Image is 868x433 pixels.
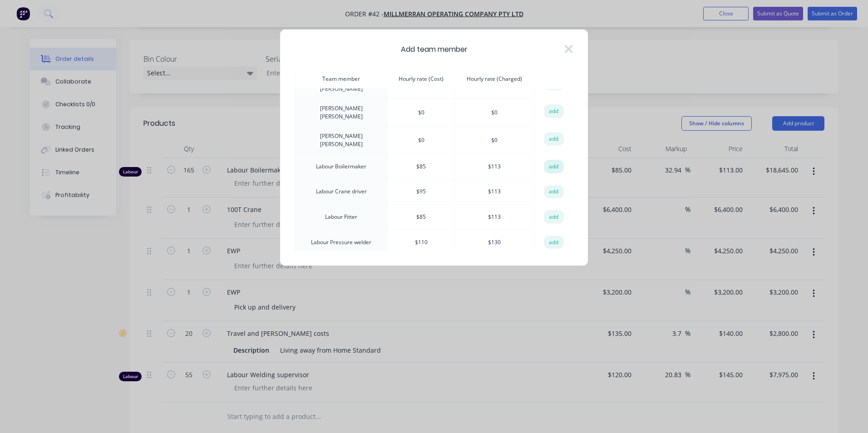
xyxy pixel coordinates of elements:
[454,154,534,179] td: $ 113
[388,98,454,126] td: $ 0
[388,69,454,89] th: Hourly rate (Cost)
[295,154,388,179] td: Labour Boilermaker
[544,104,564,118] button: add
[295,69,388,89] th: Team member
[454,230,534,255] td: $ 130
[544,210,564,224] button: add
[295,230,388,255] td: Labour Pressure welder
[295,204,388,230] td: Labour Fitter
[544,185,564,199] button: add
[454,126,534,154] td: $ 0
[401,44,468,55] span: Add team member
[388,179,454,205] td: $ 95
[534,69,573,89] th: action
[454,69,534,89] th: Hourly rate (Charged)
[544,160,564,173] button: add
[388,126,454,154] td: $ 0
[388,154,454,179] td: $ 85
[295,179,388,205] td: Labour Crane driver
[454,98,534,126] td: $ 0
[454,204,534,230] td: $ 113
[388,204,454,230] td: $ 85
[295,126,388,154] td: [PERSON_NAME] [PERSON_NAME]
[544,236,564,249] button: add
[544,132,564,146] button: add
[295,98,388,126] td: [PERSON_NAME] [PERSON_NAME]
[454,179,534,205] td: $ 113
[388,230,454,255] td: $ 110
